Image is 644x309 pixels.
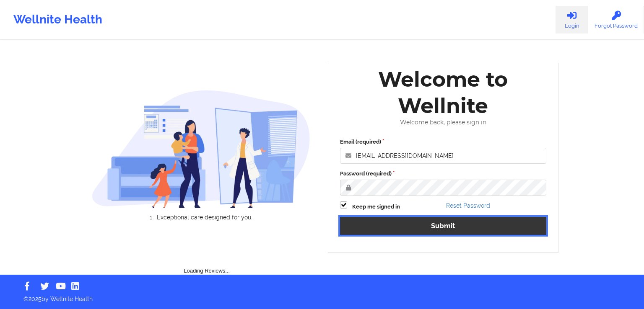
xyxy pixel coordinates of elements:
[352,203,400,211] label: Keep me signed in
[340,148,546,164] input: Email address
[340,217,546,235] button: Submit
[92,90,311,208] img: wellnite-auth-hero_200.c722682e.png
[588,6,644,33] a: Forgot Password
[446,202,490,209] a: Reset Password
[18,289,626,303] p: © 2025 by Wellnite Health
[556,6,588,33] a: Login
[340,138,546,146] label: Email (required)
[340,170,546,178] label: Password (required)
[92,235,322,275] div: Loading Reviews...
[334,66,552,119] div: Welcome to Wellnite
[99,214,310,221] li: Exceptional care designed for you.
[334,119,552,126] div: Welcome back, please sign in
